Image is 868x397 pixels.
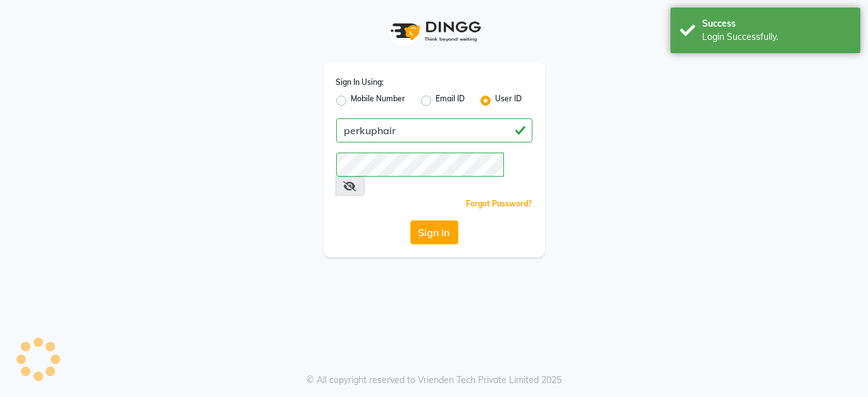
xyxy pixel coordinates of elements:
div: Login Successfully. [702,30,851,44]
button: Sign In [410,220,458,244]
div: Success [702,17,851,30]
label: Mobile Number [351,93,406,108]
input: Username [336,118,532,142]
input: Username [336,153,505,177]
img: logo1.svg [384,13,485,50]
label: Email ID [436,93,465,108]
label: Sign In Using: [336,77,384,88]
label: User ID [496,93,522,108]
a: Forgot Password? [467,199,532,208]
